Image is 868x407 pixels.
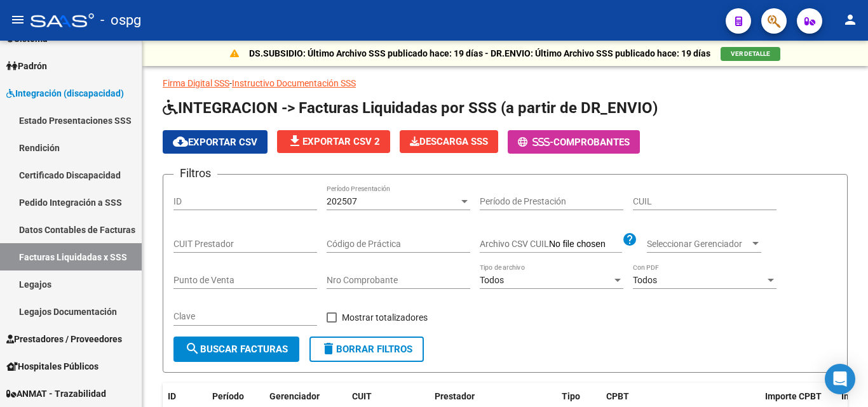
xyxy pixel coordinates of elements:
span: Prestadores / Proveedores [6,332,122,346]
span: Comprobantes [553,137,630,148]
h3: Filtros [173,164,217,182]
span: Prestador [435,391,475,401]
span: Borrar Filtros [321,344,412,355]
mat-icon: menu [10,12,25,27]
div: Open Intercom Messenger [825,364,855,394]
span: Gerenciador [269,391,320,401]
span: Todos [480,275,504,285]
span: ID [168,391,176,401]
app-download-masive: Descarga masiva de comprobantes (adjuntos) [400,130,498,154]
span: - ospg [100,6,141,34]
span: CUIT [352,391,372,401]
button: VER DETALLE [721,47,780,61]
span: 202507 [327,196,357,206]
span: Importe CPBT [765,391,822,401]
span: INTEGRACION -> Facturas Liquidadas por SSS (a partir de DR_ENVIO) [163,99,658,117]
span: Todos [633,275,657,285]
mat-icon: file_download [287,133,302,149]
span: Exportar CSV [173,137,257,148]
span: Seleccionar Gerenciador [647,239,750,250]
span: Mostrar totalizadores [342,310,428,325]
input: Archivo CSV CUIL [549,239,622,250]
button: Exportar CSV [163,130,268,154]
p: - [163,76,848,90]
span: Exportar CSV 2 [287,136,380,147]
button: Borrar Filtros [309,337,424,362]
span: Integración (discapacidad) [6,86,124,100]
button: Descarga SSS [400,130,498,153]
span: CPBT [606,391,629,401]
button: -Comprobantes [508,130,640,154]
span: VER DETALLE [731,50,770,57]
a: Firma Digital SSS [163,78,229,88]
mat-icon: search [185,341,200,356]
span: Archivo CSV CUIL [480,239,549,249]
mat-icon: help [622,232,637,247]
span: Buscar Facturas [185,344,288,355]
button: Buscar Facturas [173,337,299,362]
span: Hospitales Públicos [6,359,98,373]
a: Instructivo Documentación SSS [232,78,356,88]
span: - [518,137,553,148]
span: Padrón [6,59,47,73]
mat-icon: cloud_download [173,134,188,149]
button: Exportar CSV 2 [277,130,390,153]
mat-icon: person [843,12,858,27]
p: DS.SUBSIDIO: Último Archivo SSS publicado hace: 19 días - DR.ENVIO: Último Archivo SSS publicado ... [249,46,710,60]
span: ANMAT - Trazabilidad [6,387,106,401]
span: Descarga SSS [410,136,488,147]
mat-icon: delete [321,341,336,356]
